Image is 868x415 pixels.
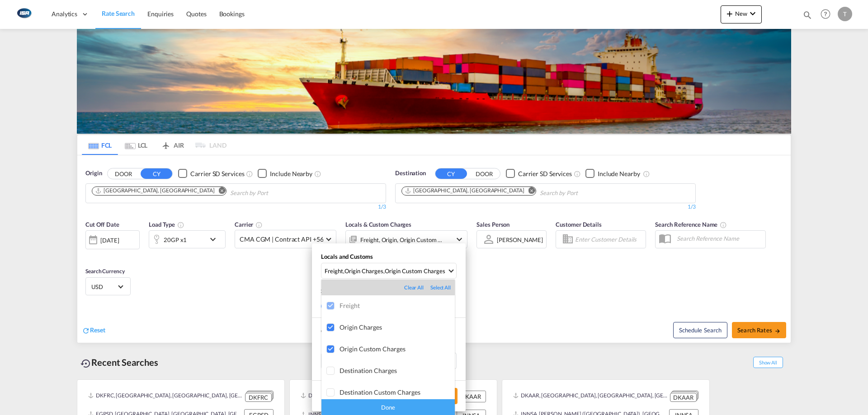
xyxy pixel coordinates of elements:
[340,302,455,309] div: Freight
[321,399,455,415] div: Done
[340,323,455,331] div: Origin Charges
[404,284,430,291] div: Clear All
[340,345,455,353] div: Origin Custom Charges
[430,284,451,291] div: Select All
[340,388,455,396] div: Destination Custom Charges
[340,367,455,374] div: Destination Charges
